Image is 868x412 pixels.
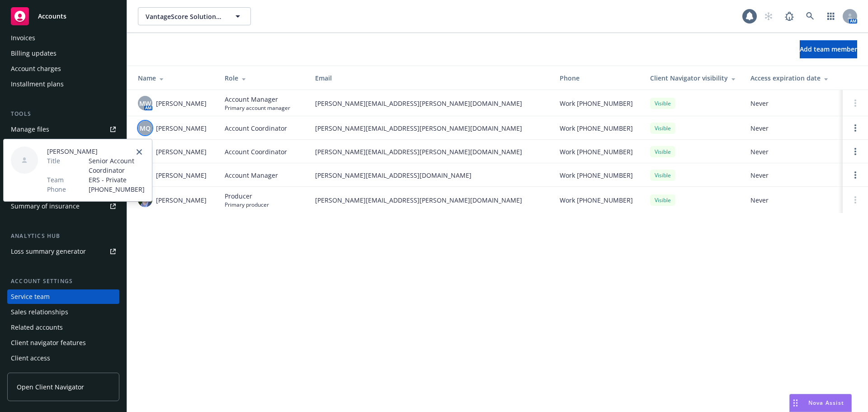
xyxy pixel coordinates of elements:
span: ERS - Private [89,175,145,185]
div: Tools [7,109,119,118]
div: Email [315,73,545,83]
div: Visible [650,98,675,109]
a: Accounts [7,4,119,29]
span: [PERSON_NAME] [156,170,207,180]
span: Phone [47,185,66,194]
span: Account Coordinator [225,147,287,156]
span: [PERSON_NAME][EMAIL_ADDRESS][PERSON_NAME][DOMAIN_NAME] [315,123,545,133]
a: Manage exposures [7,137,119,152]
span: Nova Assist [808,399,844,407]
button: Add team member [800,40,857,58]
span: Never [750,147,835,156]
div: Sales relationships [11,305,68,319]
a: Search [801,7,819,25]
a: Switch app [822,7,840,25]
span: Work [PHONE_NUMBER] [560,147,633,156]
div: Analytics hub [7,232,119,241]
div: Visible [650,146,675,157]
span: Senior Account Coordinator [89,156,145,175]
span: [PERSON_NAME] [156,99,207,108]
a: close [134,147,145,157]
span: [PERSON_NAME] [156,123,207,133]
span: [PERSON_NAME] [156,147,207,156]
span: [PERSON_NAME][EMAIL_ADDRESS][PERSON_NAME][DOMAIN_NAME] [315,195,545,205]
a: Open options [850,146,861,157]
div: Client access [11,351,50,365]
a: Sales relationships [7,305,119,319]
a: Summary of insurance [7,199,119,213]
a: Start snowing [759,7,778,25]
button: VantageScore Solutions, LLC [138,7,251,25]
a: Invoices [7,31,119,45]
button: Nova Assist [789,394,852,412]
div: Visible [650,170,675,181]
span: Add team member [800,45,857,53]
div: Name [138,73,210,83]
span: Account Manager [225,170,278,180]
a: Client access [7,351,119,365]
span: Work [PHONE_NUMBER] [560,170,633,180]
div: Client navigator features [11,336,86,350]
div: Account settings [7,277,119,286]
span: Open Client Navigator [17,382,84,392]
span: Never [750,170,835,180]
span: [PERSON_NAME][EMAIL_ADDRESS][DOMAIN_NAME] [315,170,545,180]
div: Drag to move [790,394,801,412]
span: Primary producer [225,201,269,208]
span: Never [750,195,835,205]
span: [PERSON_NAME][EMAIL_ADDRESS][PERSON_NAME][DOMAIN_NAME] [315,147,545,156]
div: Installment plans [11,77,64,91]
div: Visible [650,123,675,134]
div: Role [225,73,301,83]
a: Open options [850,123,861,133]
a: Service team [7,289,119,304]
div: Related accounts [11,320,63,335]
span: Producer [225,191,269,201]
span: Work [PHONE_NUMBER] [560,195,633,205]
div: Access expiration date [750,73,835,83]
span: Never [750,99,835,108]
span: Account Coordinator [225,123,287,133]
span: Never [750,123,835,133]
div: Account charges [11,62,61,76]
span: VantageScore Solutions, LLC [146,12,224,21]
div: Summary of insurance [11,199,80,213]
a: Related accounts [7,320,119,335]
a: Account charges [7,62,119,76]
a: Report a Bug [780,7,798,25]
span: MW [139,99,151,108]
span: [PHONE_NUMBER] [89,185,145,194]
span: [PERSON_NAME] [156,195,207,205]
a: Loss summary generator [7,244,119,259]
span: Work [PHONE_NUMBER] [560,99,633,108]
span: MQ [140,123,151,133]
span: Account Manager [225,95,290,104]
span: Team [47,175,64,185]
a: Open options [850,170,861,180]
span: Primary account manager [225,104,290,112]
div: Manage files [11,122,49,137]
div: Phone [560,73,636,83]
div: Service team [11,289,50,304]
span: Work [PHONE_NUMBER] [560,123,633,133]
div: Client Navigator visibility [650,73,736,83]
div: Loss summary generator [11,244,86,259]
div: Invoices [11,31,35,45]
a: Manage files [7,122,119,137]
a: Client navigator features [7,336,119,350]
div: Billing updates [11,46,57,61]
span: Title [47,156,60,166]
span: [PERSON_NAME][EMAIL_ADDRESS][PERSON_NAME][DOMAIN_NAME] [315,99,545,108]
div: Visible [650,194,675,206]
div: Manage exposures [11,137,68,152]
span: Accounts [38,13,66,20]
a: Billing updates [7,46,119,61]
span: [PERSON_NAME] [47,147,145,156]
a: Installment plans [7,77,119,91]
